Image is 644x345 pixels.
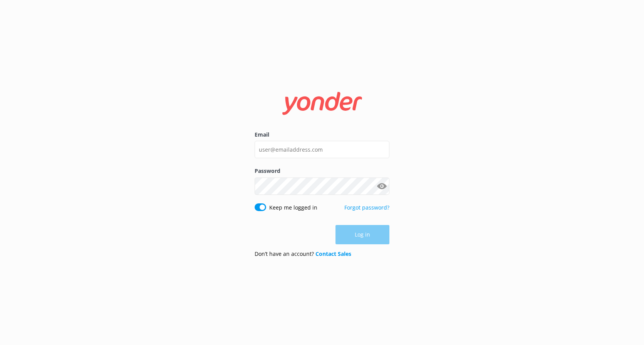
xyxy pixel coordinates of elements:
[255,130,389,139] label: Email
[269,203,317,212] label: Keep me logged in
[315,250,351,257] a: Contact Sales
[344,204,389,211] a: Forgot password?
[255,167,389,175] label: Password
[255,141,389,158] input: user@emailaddress.com
[255,250,351,258] p: Don’t have an account?
[374,178,389,194] button: Show password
